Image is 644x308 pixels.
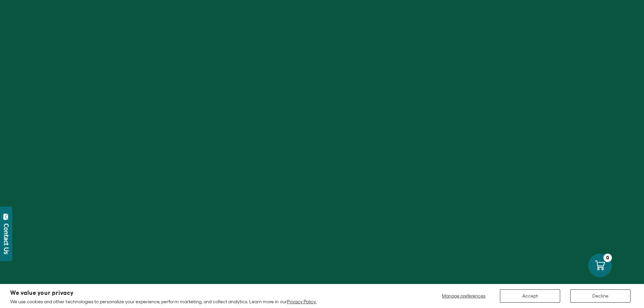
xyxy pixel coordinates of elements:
[442,293,485,299] span: Manage preferences
[570,289,630,303] button: Decline
[603,254,612,262] div: 0
[287,299,316,304] a: Privacy Policy.
[3,223,10,254] div: Contact Us
[500,289,560,303] button: Accept
[10,290,316,296] h2: We value your privacy
[438,289,490,303] button: Manage preferences
[10,299,316,305] p: We use cookies and other technologies to personalize your experience, perform marketing, and coll...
